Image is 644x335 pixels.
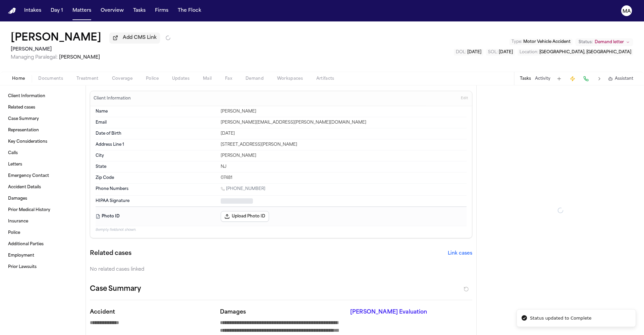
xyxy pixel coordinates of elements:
[530,315,592,322] div: Status updated to Complete
[221,142,467,147] div: [STREET_ADDRESS][PERSON_NAME]
[459,93,470,104] button: Edit
[70,5,94,17] button: Matters
[203,76,212,81] span: Mail
[595,40,624,45] span: Demand letter
[221,175,467,181] div: 07481
[96,227,467,232] p: 8 empty fields not shown.
[246,76,264,81] span: Demand
[221,211,269,222] button: Upload Photo ID
[523,40,571,44] span: Motor Vehicle Accident
[90,308,212,316] p: Accident
[499,50,513,54] span: [DATE]
[568,74,577,83] button: Create Immediate Task
[96,131,217,136] dt: Date of Birth
[5,148,80,158] a: Calls
[5,227,80,238] a: Police
[5,159,80,170] a: Letters
[350,308,472,316] p: [PERSON_NAME] Evaluation
[11,32,101,44] h1: [PERSON_NAME]
[8,8,16,14] a: Home
[5,125,80,136] a: Representation
[467,50,481,54] span: [DATE]
[221,131,467,136] div: [DATE]
[461,96,468,101] span: Edit
[146,76,159,81] span: Police
[96,175,217,181] dt: Zip Code
[12,76,25,81] span: Home
[221,186,265,192] a: Call 1 (201) 881-6671
[109,32,160,43] button: Add CMS Link
[579,40,593,45] span: Status:
[221,120,467,125] div: [PERSON_NAME][EMAIL_ADDRESS][PERSON_NAME][DOMAIN_NAME]
[539,50,631,54] span: [GEOGRAPHIC_DATA], [GEOGRAPHIC_DATA]
[123,35,157,41] span: Add CMS Link
[454,49,483,56] button: Edit DOL: 2024-10-14
[90,266,472,273] div: No related cases linked
[512,40,522,44] span: Type :
[316,76,334,81] span: Artifacts
[96,186,128,192] span: Phone Numbers
[96,198,217,204] dt: HIPAA Signature
[448,250,472,257] button: Link cases
[608,76,633,81] button: Assistant
[220,308,342,316] p: Damages
[11,55,58,60] span: Managing Paralegal:
[488,50,498,54] span: SOL :
[5,239,80,250] a: Additional Parties
[509,39,573,45] button: Edit Type: Motor Vehicle Accident
[59,55,100,60] span: [PERSON_NAME]
[76,76,99,81] span: Treatment
[96,142,217,147] dt: Address Line 1
[5,136,80,147] a: Key Considerations
[11,32,101,44] button: Edit matter name
[172,76,190,81] span: Updates
[535,76,550,81] button: Activity
[90,249,131,258] h2: Related cases
[38,76,63,81] span: Documents
[5,262,80,272] a: Prior Lawsuits
[5,182,80,193] a: Accident Details
[152,5,171,17] button: Firms
[90,284,141,294] h2: Case Summary
[5,250,80,261] a: Employment
[5,216,80,227] a: Insurance
[96,164,217,170] dt: State
[175,5,204,17] button: The Flock
[518,49,633,56] button: Edit Location: Mahwah, NJ
[221,153,467,158] div: [PERSON_NAME]
[456,50,466,54] span: DOL :
[554,74,564,83] button: Add Task
[520,76,531,81] button: Tasks
[5,102,80,113] a: Related cases
[21,5,44,17] button: Intakes
[225,76,232,81] span: Fax
[8,8,16,14] img: Finch Logo
[5,91,80,102] a: Client Information
[575,38,633,46] button: Change status from Demand letter
[98,5,126,17] button: Overview
[486,49,515,56] button: Edit SOL: 2024-10-14
[11,46,171,54] h2: [PERSON_NAME]
[581,74,591,83] button: Make a Call
[5,171,80,181] a: Emergency Contact
[277,76,303,81] span: Workspaces
[130,5,148,17] button: Tasks
[615,76,633,81] span: Assistant
[96,211,217,222] dt: Photo ID
[221,164,467,170] div: NJ
[5,205,80,215] a: Prior Medical History
[5,114,80,124] a: Case Summary
[96,120,217,125] dt: Email
[5,193,80,204] a: Damages
[112,76,132,81] span: Coverage
[48,5,66,17] button: Day 1
[96,109,217,114] dt: Name
[92,96,132,101] h3: Client Information
[96,153,217,158] dt: City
